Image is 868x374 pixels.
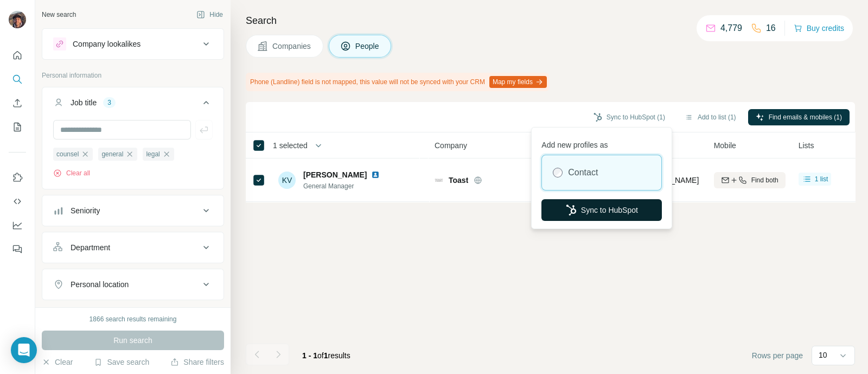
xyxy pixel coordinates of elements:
[9,93,26,113] button: Enrich CSV
[720,22,742,35] p: 4,779
[9,11,26,28] img: Avatar
[489,76,547,88] button: Map my fields
[56,149,79,159] span: counsel
[273,140,308,151] span: 1 selected
[9,239,26,259] button: Feedback
[748,109,850,125] button: Find emails & mobiles (1)
[9,117,26,137] button: My lists
[752,350,803,361] span: Rows per page
[42,234,224,261] button: Department
[272,41,312,52] span: Companies
[42,10,76,20] div: New search
[303,181,393,191] span: General Manager
[324,351,328,360] span: 1
[714,140,736,151] span: Mobile
[799,140,814,151] span: Lists
[71,242,110,253] div: Department
[101,149,123,159] span: general
[714,172,786,188] button: Find both
[278,172,296,189] div: KV
[541,135,662,150] p: Add new profiles as
[794,21,844,36] button: Buy credits
[9,168,26,187] button: Use Surfe on LinkedIn
[73,39,141,49] div: Company lookalikes
[769,112,842,122] span: Find emails & mobiles (1)
[751,175,778,185] span: Find both
[9,46,26,65] button: Quick start
[302,351,317,360] span: 1 - 1
[71,279,129,290] div: Personal location
[302,351,350,360] span: results
[815,174,828,184] span: 1 list
[449,175,468,186] span: Toast
[42,90,224,120] button: Job title3
[246,13,855,28] h4: Search
[568,166,598,179] label: Contact
[42,71,224,80] p: Personal information
[42,198,224,224] button: Seniority
[246,73,549,91] div: Phone (Landline) field is not mapped, this value will not be synced with your CRM
[170,357,224,367] button: Share filters
[586,109,673,125] button: Sync to HubSpot (1)
[42,271,224,297] button: Personal location
[146,149,159,159] span: legal
[42,357,73,367] button: Clear
[103,98,116,107] div: 3
[71,205,100,216] div: Seniority
[9,215,26,235] button: Dashboard
[9,69,26,89] button: Search
[435,176,443,185] img: Logo of Toast
[371,170,380,179] img: LinkedIn logo
[71,97,97,108] div: Job title
[94,357,149,367] button: Save search
[90,314,177,324] div: 1866 search results remaining
[541,199,662,221] button: Sync to HubSpot
[303,169,367,180] span: [PERSON_NAME]
[53,168,90,178] button: Clear all
[766,22,776,35] p: 16
[355,41,380,52] span: People
[819,350,827,360] p: 10
[9,192,26,211] button: Use Surfe API
[42,31,224,57] button: Company lookalikes
[317,351,324,360] span: of
[189,7,231,23] button: Hide
[677,109,744,125] button: Add to list (1)
[435,140,467,151] span: Company
[11,337,37,363] div: Open Intercom Messenger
